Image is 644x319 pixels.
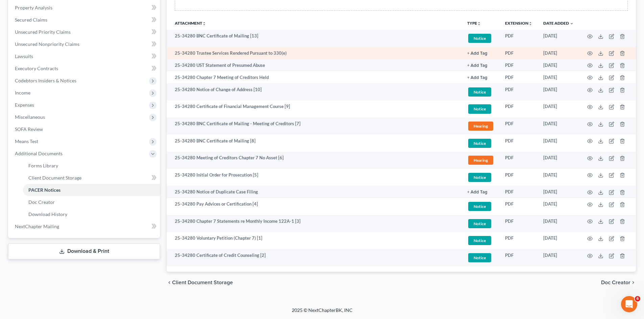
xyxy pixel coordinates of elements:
[9,14,160,26] a: Secured Claims
[15,53,33,59] span: Lawsuits
[167,198,462,215] td: 25-34280 Pay Advices or Certification [4]
[538,83,579,101] td: [DATE]
[9,26,160,38] a: Unsecured Priority Claims
[468,236,491,245] span: Notice
[467,50,494,56] a: + Add Tag
[468,253,491,262] span: Notice
[538,101,579,118] td: [DATE]
[500,215,538,232] td: PDF
[23,172,160,184] a: Client Document Storage
[500,30,538,47] td: PDF
[28,163,58,168] span: Forms Library
[9,50,160,62] a: Lawsuits
[538,249,579,266] td: [DATE]
[500,152,538,169] td: PDF
[15,65,58,71] span: Executory Contracts
[15,17,47,23] span: Secured Claims
[500,135,538,152] td: PDF
[467,172,494,183] a: Notice
[468,139,491,148] span: Notice
[543,21,574,26] a: Date Added expand_more
[167,59,462,71] td: 25-34280 UST Statement of Presumed Abuse
[467,51,487,56] button: + Add Tag
[500,232,538,249] td: PDF
[505,21,532,26] a: Extensionunfold_more
[500,59,538,71] td: PDF
[9,220,160,233] a: NextChapter Mailing
[28,211,67,217] span: Download History
[467,76,487,80] button: + Add Tag
[500,47,538,59] td: PDF
[172,280,233,285] span: Client Document Storage
[28,175,81,181] span: Client Document Storage
[23,184,160,196] a: PACER Notices
[500,198,538,215] td: PDF
[500,71,538,83] td: PDF
[167,71,462,83] td: 25-34280 Chapter 7 Meeting of Creditors Held
[468,87,491,97] span: Notice
[528,22,532,26] i: unfold_more
[9,62,160,75] a: Executory Contracts
[538,152,579,169] td: [DATE]
[175,21,206,26] a: Attachmentunfold_more
[28,199,55,205] span: Doc Creator
[129,307,515,319] div: 2025 © NextChapterBK, INC
[468,202,491,211] span: Notice
[538,186,579,198] td: [DATE]
[468,122,493,131] span: Hearing
[167,232,462,249] td: 25-34280 Voluntary Petition (Chapter 7) [1]
[167,135,462,152] td: 25-34280 BNC Certificate of Mailing [8]
[15,138,38,144] span: Means Test
[538,135,579,152] td: [DATE]
[167,152,462,169] td: 25-34280 Meeting of Creditors Chapter 7 No Asset [6]
[15,90,30,96] span: Income
[23,208,160,220] a: Download History
[500,117,538,135] td: PDF
[538,198,579,215] td: [DATE]
[167,186,462,198] td: 25-34280 Notice of Duplicate Case Filing
[167,101,462,118] td: 25-34280 Certificate of Financial Management Course [9]
[538,232,579,249] td: [DATE]
[500,83,538,101] td: PDF
[570,22,574,26] i: expand_more
[15,102,34,108] span: Expenses
[538,71,579,83] td: [DATE]
[15,151,63,156] span: Additional Documents
[467,252,494,263] a: Notice
[468,219,491,228] span: Notice
[167,117,462,135] td: 25-34280 BNC Certificate of Mailing - Meeting of Creditors [7]
[538,47,579,59] td: [DATE]
[467,33,494,44] a: Notice
[538,59,579,71] td: [DATE]
[601,280,630,285] span: Doc Creator
[167,280,172,285] i: chevron_left
[467,218,494,229] a: Notice
[500,249,538,266] td: PDF
[467,62,494,69] a: + Add Tag
[28,187,61,193] span: PACER Notices
[468,173,491,182] span: Notice
[167,249,462,266] td: 25-34280 Certificate of Credit Counseling [2]
[167,47,462,59] td: 25-34280 Trustee Services Rendered Pursuant to 330(e)
[8,243,160,259] a: Download & Print
[467,201,494,212] a: Notice
[15,126,43,132] span: SOFA Review
[500,101,538,118] td: PDF
[467,21,481,26] button: TYPEunfold_more
[15,5,52,10] span: Property Analysis
[467,189,494,195] a: + Add Tag
[202,22,206,26] i: unfold_more
[467,121,494,132] a: Hearing
[467,235,494,246] a: Notice
[167,280,233,285] button: chevron_left Client Document Storage
[538,30,579,47] td: [DATE]
[467,103,494,114] a: Notice
[15,78,76,83] span: Codebtors Insiders & Notices
[167,83,462,101] td: 25-34280 Notice of Change of Address [10]
[621,296,637,312] iframe: Intercom live chat
[9,2,160,14] a: Property Analysis
[467,86,494,98] a: Notice
[167,169,462,186] td: 25-34280 Initial Order for Prosecution [5]
[635,296,640,301] span: 6
[467,74,494,81] a: + Add Tag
